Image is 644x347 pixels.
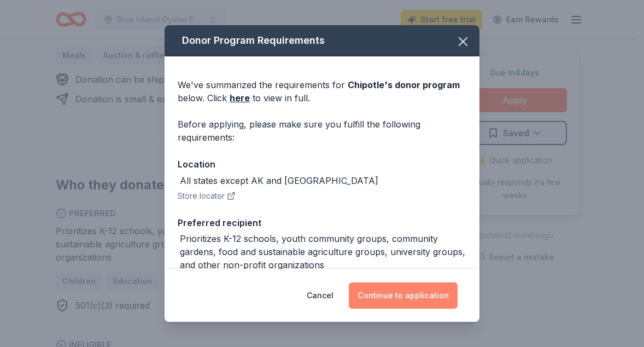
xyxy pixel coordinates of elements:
[180,232,466,271] div: Prioritizes K-12 schools, youth community groups, community gardens, food and sustainable agricul...
[230,91,250,105] a: here
[178,78,466,105] div: We've summarized the requirements for below. Click to view in full.
[349,282,458,309] button: Continue to application
[165,25,479,56] div: Donor Program Requirements
[180,174,378,187] div: All states except AK and [GEOGRAPHIC_DATA]
[178,216,466,230] div: Preferred recipient
[307,282,333,309] button: Cancel
[348,79,460,90] span: Chipotle 's donor program
[178,189,236,203] button: Store locator
[178,157,466,171] div: Location
[178,118,466,144] div: Before applying, please make sure you fulfill the following requirements:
